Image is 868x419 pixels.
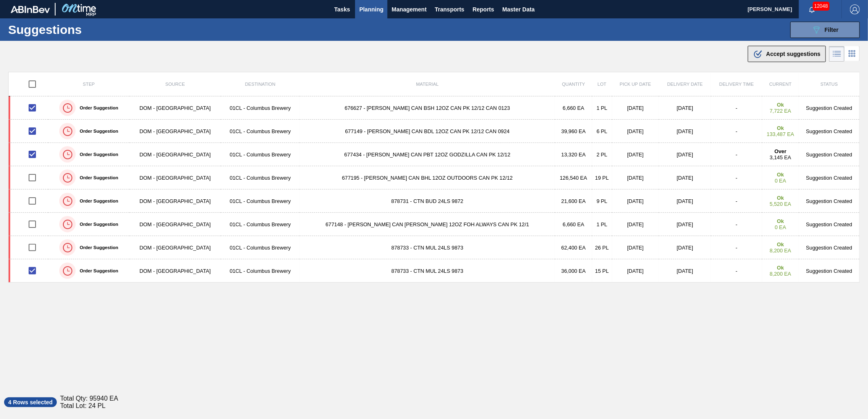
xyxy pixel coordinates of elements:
td: 9 PL [592,189,612,213]
td: [DATE] [659,236,711,259]
strong: Ok [777,172,784,178]
td: Suggestion Created [799,189,859,213]
span: Status [821,82,838,87]
td: 26 PL [592,236,612,259]
span: Delivery Time [719,82,754,87]
td: DOM - [GEOGRAPHIC_DATA] [130,96,221,120]
span: 0 EA [775,224,786,230]
td: DOM - [GEOGRAPHIC_DATA] [130,236,221,259]
a: Order SuggestionDOM - [GEOGRAPHIC_DATA]01CL - Columbus Brewery878733 - CTN MUL 24LS 987362,400 EA... [9,236,860,259]
td: 21,600 EA [555,189,592,213]
td: [DATE] [612,236,659,259]
td: 19 PL [592,166,612,189]
td: - [711,189,762,213]
span: 133,487 EA [767,131,794,137]
td: - [711,213,762,236]
span: Quantity [562,82,585,87]
td: 878733 - CTN MUL 24LS 9873 [300,259,555,283]
td: - [711,96,762,120]
button: Accept suggestions [748,46,826,62]
a: Order SuggestionDOM - [GEOGRAPHIC_DATA]01CL - Columbus Brewery677195 - [PERSON_NAME] CAN BHL 12OZ... [9,166,860,189]
td: [DATE] [612,259,659,283]
td: [DATE] [612,166,659,189]
td: [DATE] [612,96,659,120]
td: 01CL - Columbus Brewery [221,120,300,143]
td: 01CL - Columbus Brewery [221,259,300,283]
div: Card Vision [845,46,860,62]
strong: Ok [777,102,784,108]
span: Current [770,82,792,87]
td: [DATE] [659,189,711,213]
td: [DATE] [612,189,659,213]
img: Logout [850,4,860,14]
a: Order SuggestionDOM - [GEOGRAPHIC_DATA]01CL - Columbus Brewery677149 - [PERSON_NAME] CAN BDL 12OZ... [9,120,860,143]
td: 01CL - Columbus Brewery [221,189,300,213]
td: 01CL - Columbus Brewery [221,236,300,259]
td: 01CL - Columbus Brewery [221,166,300,189]
td: [DATE] [659,96,711,120]
span: Master Data [502,4,535,14]
td: DOM - [GEOGRAPHIC_DATA] [130,166,221,189]
strong: Ok [777,195,784,201]
td: Suggestion Created [799,213,859,236]
td: [DATE] [659,143,711,166]
span: Management [391,4,427,14]
td: [DATE] [612,213,659,236]
span: Total Qty: 95940 EA [60,395,118,402]
span: 0 EA [775,178,786,184]
td: [DATE] [659,120,711,143]
td: DOM - [GEOGRAPHIC_DATA] [130,120,221,143]
td: DOM - [GEOGRAPHIC_DATA] [130,213,221,236]
button: Filter [790,22,860,38]
td: - [711,236,762,259]
label: Order Suggestion [76,222,118,227]
td: Suggestion Created [799,96,859,120]
strong: Ok [777,265,784,271]
span: Reports [472,4,494,14]
td: 13,320 EA [555,143,592,166]
td: - [711,143,762,166]
span: 3,145 EA [770,154,792,160]
td: 39,960 EA [555,120,592,143]
strong: Ok [777,125,784,131]
label: Order Suggestion [76,129,118,134]
td: DOM - [GEOGRAPHIC_DATA] [130,143,221,166]
td: 878731 - CTN BUD 24LS 9872 [300,189,555,213]
strong: Over [774,148,786,154]
td: 62,400 EA [555,236,592,259]
td: 677148 - [PERSON_NAME] CAN [PERSON_NAME] 12OZ FOH ALWAYS CAN PK 12/1 [300,213,555,236]
td: 1 PL [592,96,612,120]
td: [DATE] [659,166,711,189]
span: Planning [359,4,383,14]
span: 5,520 EA [770,201,792,207]
span: 7,722 EA [770,108,792,114]
td: 6,660 EA [555,96,592,120]
td: [DATE] [659,259,711,283]
span: Filter [825,27,839,33]
span: Material [416,82,438,87]
span: Accept suggestions [766,51,821,57]
td: 15 PL [592,259,612,283]
td: - [711,120,762,143]
td: 6,660 EA [555,213,592,236]
label: Order Suggestion [76,152,118,157]
a: Order SuggestionDOM - [GEOGRAPHIC_DATA]01CL - Columbus Brewery676627 - [PERSON_NAME] CAN BSH 12OZ... [9,96,860,120]
td: [DATE] [659,213,711,236]
span: Pick up Date [620,82,651,87]
a: Order SuggestionDOM - [GEOGRAPHIC_DATA]01CL - Columbus Brewery677434 - [PERSON_NAME] CAN PBT 12OZ... [9,143,860,166]
td: 01CL - Columbus Brewery [221,96,300,120]
label: Order Suggestion [76,268,118,273]
td: 6 PL [592,120,612,143]
span: 12048 [813,2,830,11]
td: 878733 - CTN MUL 24LS 9873 [300,236,555,259]
label: Order Suggestion [76,175,118,180]
a: Order SuggestionDOM - [GEOGRAPHIC_DATA]01CL - Columbus Brewery878731 - CTN BUD 24LS 987221,600 EA... [9,189,860,213]
span: Delivery Date [667,82,703,87]
span: Tasks [333,4,351,14]
td: DOM - [GEOGRAPHIC_DATA] [130,189,221,213]
div: List Vision [829,46,845,62]
td: 2 PL [592,143,612,166]
td: 1 PL [592,213,612,236]
span: Transports [435,4,464,14]
span: 8,200 EA [770,271,792,277]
